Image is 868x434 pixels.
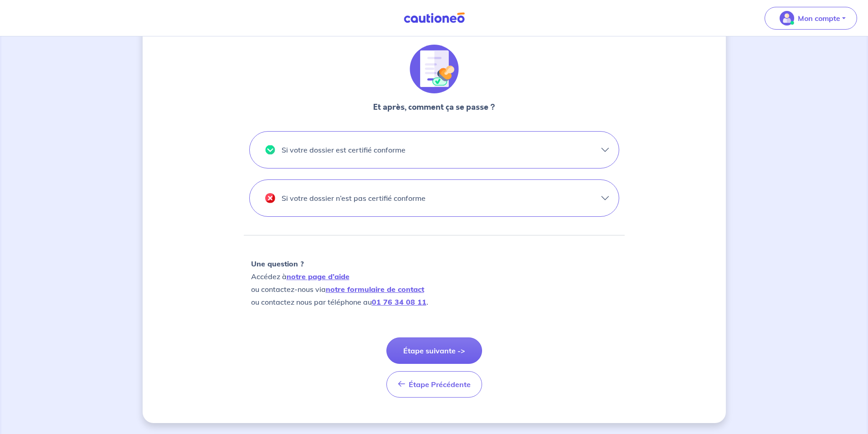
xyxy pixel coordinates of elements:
img: logo_orange.svg [15,15,22,22]
img: illu_document_valid.svg [410,45,459,94]
p: Mon compte [798,13,840,24]
div: v 4.0.25 [26,15,45,22]
p: Si votre dossier est certifié conforme [282,143,406,157]
div: Mots-clés [113,54,139,60]
img: Cautioneo [400,12,468,24]
a: notre page d’aide [287,272,349,281]
button: illu_account_valid_menu.svgMon compte [765,7,857,30]
img: tab_domain_overview_orange.svg [37,53,44,60]
div: Domaine: [DOMAIN_NAME] [24,24,103,31]
a: notre formulaire de contact [326,285,424,294]
p: Et après, comment ça se passe ? [373,101,495,113]
img: illu_valid.svg [265,145,275,155]
p: Si votre dossier n’est pas certifié conforme [282,191,426,205]
img: illu_cancel.svg [265,193,275,203]
img: tab_keywords_by_traffic_grey.svg [103,53,111,60]
button: Étape Précédente [386,371,482,398]
img: illu_account_valid_menu.svg [780,11,794,26]
img: website_grey.svg [15,24,22,31]
button: illu_valid.svgSi votre dossier est certifié conforme [250,132,619,168]
a: 01 76 34 08 11 [372,297,426,306]
strong: Une question ? [251,259,304,268]
button: Étape suivante -> [386,337,482,364]
p: Accédez à ou contactez-nous via ou contactez nous par téléphone au . [251,257,617,308]
button: illu_cancel.svgSi votre dossier n’est pas certifié conforme [250,180,619,216]
span: Étape Précédente [409,380,471,389]
div: Domaine [47,54,70,60]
